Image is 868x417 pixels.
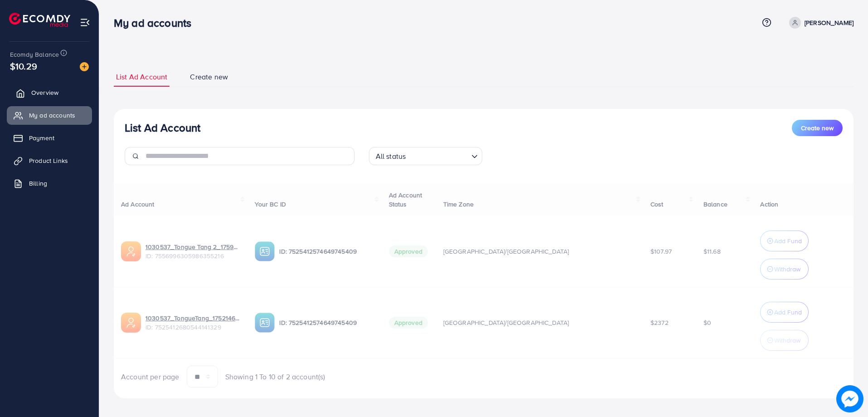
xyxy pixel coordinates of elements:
[29,156,68,165] span: Product Links
[7,152,92,170] a: Product Links
[786,17,853,29] a: [PERSON_NAME]
[7,83,92,102] a: Overview
[7,129,92,147] a: Payment
[7,106,92,124] a: My ad accounts
[114,16,199,29] h3: My ad accounts
[374,150,408,163] span: All status
[408,148,467,163] input: Search for option
[801,123,834,132] span: Create new
[125,121,200,134] h3: List Ad Account
[29,179,47,188] span: Billing
[80,62,89,71] img: image
[805,17,853,28] p: [PERSON_NAME]
[190,72,228,82] span: Create new
[80,17,90,28] img: menu
[10,59,37,73] span: $10.29
[792,120,843,136] button: Create new
[31,88,58,97] span: Overview
[10,50,59,59] span: Ecomdy Balance
[369,147,482,165] div: Search for option
[7,174,92,192] a: Billing
[29,133,54,142] span: Payment
[116,72,167,82] span: List Ad Account
[9,13,70,27] img: logo
[29,111,75,120] span: My ad accounts
[836,385,863,412] img: image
